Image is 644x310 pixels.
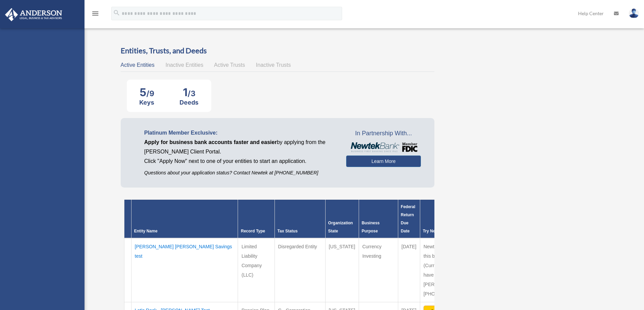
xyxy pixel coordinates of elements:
span: Active Trusts [214,62,245,68]
td: [PERSON_NAME] [PERSON_NAME] Savings test [131,238,238,302]
i: menu [91,9,99,18]
td: [US_STATE] [325,238,359,302]
span: Apply for business bank accounts faster and easier [144,139,277,145]
div: Keys [139,99,154,106]
img: User Pic [629,8,639,18]
td: Newtek Bank does not support this business purpose (Currency Investing). If you have questions pl... [420,238,493,302]
th: Record Type [238,200,275,238]
div: 5 [139,86,154,99]
h3: Entities, Trusts, and Deeds [121,46,435,56]
span: In Partnership With... [346,128,421,139]
th: Business Purpose [359,200,398,238]
span: /9 [146,89,154,98]
td: Currency Investing [359,238,398,302]
span: Inactive Trusts [256,62,291,68]
i: search [113,9,120,17]
div: 1 [180,86,198,99]
img: Anderson Advisors Platinum Portal [3,8,64,21]
td: Limited Liability Company (LLC) [238,238,275,302]
td: Disregarded Entity [275,238,325,302]
th: Organization State [325,200,359,238]
span: /3 [188,89,195,98]
div: Try Newtek Bank [423,227,490,235]
p: by applying from the [PERSON_NAME] Client Portal. [144,138,336,157]
p: Platinum Member Exclusive: [144,128,336,138]
a: Learn More [346,156,421,167]
th: Federal Return Due Date [398,200,420,238]
th: Entity Name [131,200,238,238]
th: Tax Status [275,200,325,238]
td: [DATE] [398,238,420,302]
span: Active Entities [121,62,154,68]
div: Deeds [180,99,198,106]
a: menu [91,12,99,18]
span: Inactive Entities [165,62,203,68]
p: Questions about your application status? Contact Newtek at [PHONE_NUMBER] [144,169,336,177]
p: Click "Apply Now" next to one of your entities to start an application. [144,157,336,166]
img: NewtekBankLogoSM.png [350,142,418,152]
